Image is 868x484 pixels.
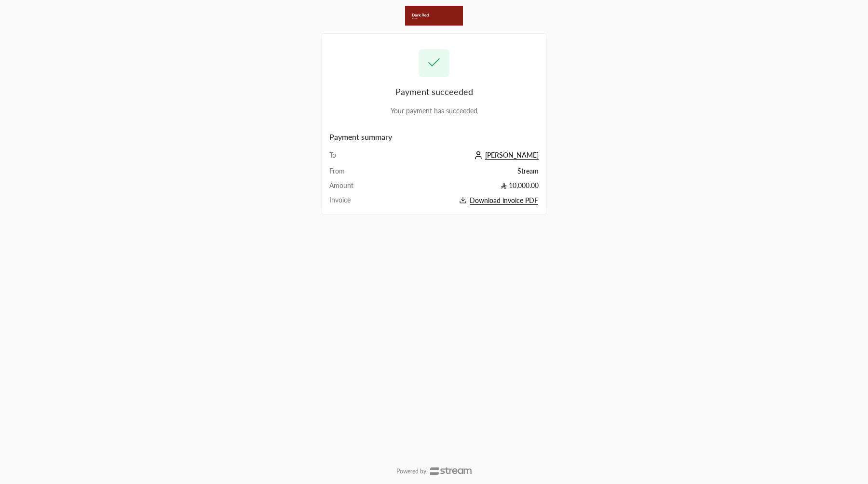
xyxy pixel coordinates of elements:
button: Download invoice PDF [377,195,539,206]
td: Amount [329,181,377,195]
div: Your payment has succeeded [329,106,539,116]
td: Stream [377,166,539,181]
td: Invoice [329,195,377,206]
span: [PERSON_NAME] [485,151,539,160]
div: Payment succeeded [329,85,539,98]
h2: Payment summary [329,131,539,143]
span: Download invoice PDF [470,196,538,205]
img: Company Logo [405,6,463,26]
a: [PERSON_NAME] [472,151,539,159]
p: Powered by [396,468,426,475]
td: To [329,150,377,166]
td: 10,000.00 [377,181,539,195]
td: From [329,166,377,181]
